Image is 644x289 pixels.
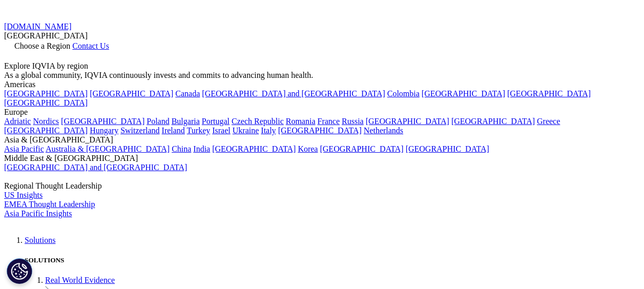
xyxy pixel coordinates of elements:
[4,22,72,31] a: [DOMAIN_NAME]
[4,89,88,98] a: [GEOGRAPHIC_DATA]
[4,209,72,218] a: Asia Pacific Insights
[25,236,55,244] a: Solutions
[4,31,640,40] div: [GEOGRAPHIC_DATA]
[7,258,32,284] button: Cookies Settings
[4,80,640,89] div: Americas
[90,126,118,135] a: Hungary
[320,144,403,153] a: [GEOGRAPHIC_DATA]
[4,154,640,163] div: Middle East & [GEOGRAPHIC_DATA]
[202,89,385,98] a: [GEOGRAPHIC_DATA] and [GEOGRAPHIC_DATA]
[261,126,276,135] a: Italy
[4,61,640,71] div: Explore IQVIA by region
[4,181,640,191] div: Regional Thought Leadership
[147,117,169,126] a: Poland
[422,89,505,98] a: [GEOGRAPHIC_DATA]
[212,126,231,135] a: Israel
[286,117,316,126] a: Romania
[278,126,362,135] a: [GEOGRAPHIC_DATA]
[232,117,284,126] a: Czech Republic
[187,126,211,135] a: Turkey
[387,89,420,98] a: Colombia
[212,144,296,153] a: [GEOGRAPHIC_DATA]
[172,117,200,126] a: Bulgaria
[172,144,191,153] a: China
[72,42,109,50] a: Contact Us
[451,117,535,126] a: [GEOGRAPHIC_DATA]
[366,117,449,126] a: [GEOGRAPHIC_DATA]
[90,89,173,98] a: [GEOGRAPHIC_DATA]
[4,144,44,153] a: Asia Pacific
[46,144,170,153] a: Australia & [GEOGRAPHIC_DATA]
[45,276,115,284] a: Real World Evidence
[4,191,43,199] a: US Insights
[406,144,489,153] a: [GEOGRAPHIC_DATA]
[4,163,187,172] a: [GEOGRAPHIC_DATA] and [GEOGRAPHIC_DATA]
[4,200,95,209] a: EMEA Thought Leadership
[507,89,591,98] a: [GEOGRAPHIC_DATA]
[4,126,88,135] a: [GEOGRAPHIC_DATA]
[120,126,159,135] a: Switzerland
[364,126,403,135] a: Netherlands
[175,89,200,98] a: Canada
[14,42,70,50] span: Choose a Region
[33,117,59,126] a: Nordics
[298,144,318,153] a: Korea
[233,126,259,135] a: Ukraine
[4,135,640,144] div: Asia & [GEOGRAPHIC_DATA]
[162,126,185,135] a: Ireland
[342,117,364,126] a: Russia
[202,117,230,126] a: Portugal
[318,117,340,126] a: France
[25,256,640,264] h5: SOLUTIONS
[4,117,31,126] a: Adriatic
[4,108,640,117] div: Europe
[537,117,560,126] a: Greece
[4,98,88,107] a: [GEOGRAPHIC_DATA]
[193,144,210,153] a: India
[4,71,640,80] div: As a global community, IQVIA continuously invests and commits to advancing human health.
[61,117,144,126] a: [GEOGRAPHIC_DATA]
